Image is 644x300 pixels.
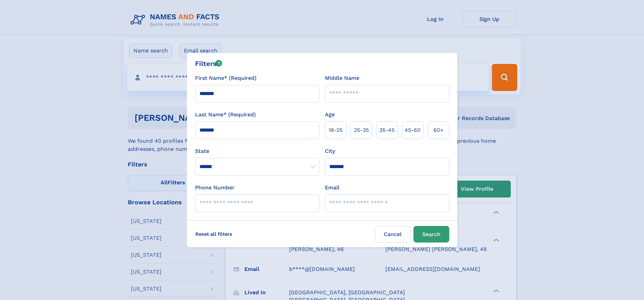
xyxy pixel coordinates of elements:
label: State [195,147,319,155]
span: 60+ [433,126,444,134]
label: City [325,147,335,155]
label: Age [325,111,335,119]
label: First Name* (Required) [195,74,257,82]
span: 35‑45 [379,126,395,134]
span: 45‑60 [405,126,421,134]
label: Cancel [375,226,411,243]
label: Last Name* (Required) [195,111,256,119]
label: Phone Number [195,184,235,192]
label: Email [325,184,339,192]
span: 25‑35 [354,126,369,134]
label: Middle Name [325,74,359,82]
button: Search [413,226,449,243]
label: Reset all filters [191,226,237,242]
span: 18‑25 [329,126,342,134]
div: Filters [195,59,222,69]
